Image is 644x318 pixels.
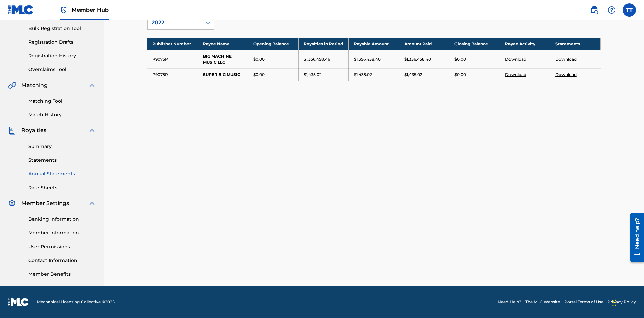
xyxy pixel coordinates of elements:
[28,170,96,177] a: Annual Statements
[198,50,248,68] td: BIG MACHINE MUSIC LLC
[454,56,466,62] p: $0.00
[72,6,109,14] span: Member Hub
[28,143,96,150] a: Summary
[623,3,636,17] div: User Menu
[88,126,96,135] img: expand
[28,157,96,164] a: Statements
[147,50,198,68] td: P9075P
[28,98,96,105] a: Matching Tool
[28,271,96,278] a: Member Benefits
[304,56,330,62] p: $1,356,458.46
[21,126,46,135] span: Royalties
[248,38,298,50] th: Opening Balance
[28,25,96,32] a: Bulk Registration Tool
[28,229,96,236] a: Member Information
[588,3,601,17] a: Public Search
[28,243,96,250] a: User Permissions
[498,299,521,305] a: Need Help?
[298,38,348,50] th: Royalties in Period
[60,6,68,14] img: Top Rightsholder
[37,299,115,305] span: Mechanical Licensing Collective © 2025
[500,38,550,50] th: Payee Activity
[147,38,198,50] th: Publisher Number
[399,38,449,50] th: Amount Paid
[28,52,96,59] a: Registration History
[505,72,526,77] a: Download
[550,38,600,50] th: Statements
[253,56,265,62] p: $0.00
[555,57,577,62] a: Download
[349,38,399,50] th: Payable Amount
[28,66,96,73] a: Overclaims Tool
[304,72,322,78] p: $1,435.02
[354,56,381,62] p: $1,356,458.40
[555,72,577,77] a: Download
[28,184,96,191] a: Rate Sheets
[21,81,48,89] span: Matching
[28,216,96,223] a: Banking Information
[8,298,29,306] img: logo
[88,81,96,89] img: expand
[525,299,560,305] a: The MLC Website
[8,5,34,15] img: MLC Logo
[354,72,372,78] p: $1,435.02
[454,72,466,78] p: $0.00
[198,68,248,81] td: SUPER BIG MUSIC
[404,72,422,78] p: $1,435.02
[8,199,16,207] img: Member Settings
[8,126,16,135] img: Royalties
[88,199,96,207] img: expand
[625,210,644,265] iframe: Resource Center
[605,3,619,17] div: Help
[147,68,198,81] td: P9075R
[28,111,96,118] a: Match History
[253,72,265,78] p: $0.00
[612,293,616,313] div: Drag
[505,57,526,62] a: Download
[404,56,431,62] p: $1,356,458.40
[590,6,598,14] img: search
[21,199,69,207] span: Member Settings
[564,299,603,305] a: Portal Terms of Use
[610,286,644,318] iframe: Chat Widget
[28,257,96,264] a: Contact Information
[28,39,96,46] a: Registration Drafts
[607,299,636,305] a: Privacy Policy
[8,81,16,89] img: Matching
[198,38,248,50] th: Payee Name
[152,19,198,27] div: 2022
[449,38,500,50] th: Closing Balance
[608,6,616,14] img: help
